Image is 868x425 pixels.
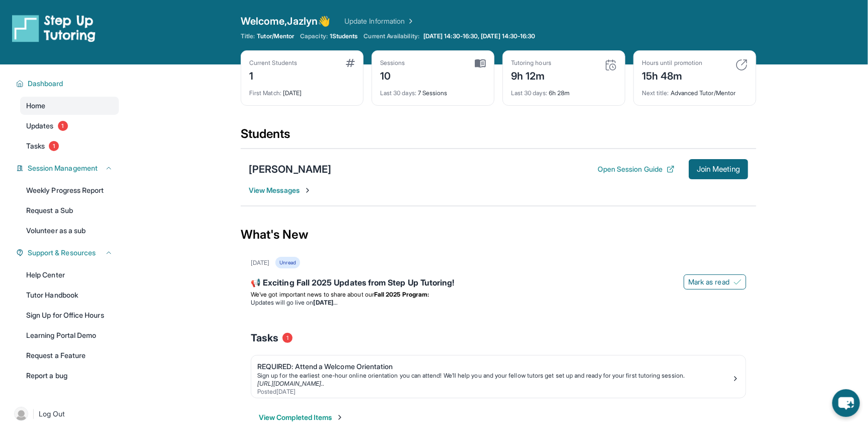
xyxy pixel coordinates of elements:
button: Support & Resources [24,248,113,258]
span: Dashboard [28,79,63,89]
div: 7 Sessions [380,83,486,97]
a: Request a Sub [20,201,119,220]
span: | [32,408,35,420]
button: Open Session Guide [598,164,675,174]
div: Advanced Tutor/Mentor [642,83,748,97]
div: Current Students [249,59,297,67]
span: 1 [282,333,293,343]
a: Help Center [20,266,119,284]
div: Sessions [380,59,405,67]
div: [DATE] [251,259,269,267]
a: Sign Up for Office Hours [20,306,119,324]
span: Tasks [26,141,45,151]
span: 1 [49,141,59,151]
div: 9h 12m [511,67,551,83]
span: Mark as read [688,277,730,287]
img: card [736,59,748,71]
span: Title: [241,32,255,40]
span: Last 30 days : [380,89,416,97]
button: Dashboard [24,79,113,89]
span: Home [26,101,45,111]
button: chat-button [832,389,860,417]
div: 1 [249,67,297,83]
button: View Completed Items [259,412,344,422]
div: Sign up for the earliest one-hour online orientation you can attend! We’ll help you and your fell... [257,372,732,380]
li: Updates will go live on [251,299,746,307]
a: |Log Out [10,403,119,425]
a: Weekly Progress Report [20,181,119,199]
span: Last 30 days : [511,89,547,97]
div: Posted [DATE] [257,388,732,396]
span: Current Availability: [364,32,419,40]
span: Tutor/Mentor [257,32,294,40]
div: Unread [275,257,300,268]
img: card [605,59,617,71]
span: We’ve got important news to share about our [251,291,374,298]
button: Join Meeting [689,159,748,179]
div: Students [241,126,756,148]
a: REQUIRED: Attend a Welcome OrientationSign up for the earliest one-hour online orientation you ca... [251,356,746,398]
a: Report a bug [20,367,119,385]
span: Updates [26,121,54,131]
button: Session Management [24,163,113,173]
span: Next title : [642,89,669,97]
span: Support & Resources [28,248,96,258]
a: Updates1 [20,117,119,135]
img: card [346,59,355,67]
a: Request a Feature [20,346,119,365]
a: Home [20,97,119,115]
span: Tasks [251,331,278,345]
div: [PERSON_NAME] [249,162,331,176]
a: Update Information [344,16,415,26]
span: [DATE] 14:30-16:30, [DATE] 14:30-16:30 [423,32,536,40]
button: Mark as read [684,274,746,290]
a: [URL][DOMAIN_NAME].. [257,380,324,387]
div: [DATE] [249,83,355,97]
div: Hours until promotion [642,59,702,67]
img: user-img [14,407,28,421]
div: Tutoring hours [511,59,551,67]
img: card [475,59,486,68]
div: 10 [380,67,405,83]
span: View Messages [249,185,312,195]
img: Chevron-Right [304,186,312,194]
span: 1 [58,121,68,131]
span: Join Meeting [697,166,740,172]
strong: [DATE] [314,299,337,306]
img: Chevron Right [405,16,415,26]
a: Volunteer as a sub [20,222,119,240]
a: [DATE] 14:30-16:30, [DATE] 14:30-16:30 [421,32,538,40]
span: Log Out [39,409,65,419]
a: Learning Portal Demo [20,326,119,344]
img: logo [12,14,96,42]
a: Tasks1 [20,137,119,155]
span: Capacity: [300,32,328,40]
span: Welcome, Jazlyn 👋 [241,14,330,28]
strong: Fall 2025 Program: [374,291,429,298]
div: REQUIRED: Attend a Welcome Orientation [257,362,732,372]
div: 📢 Exciting Fall 2025 Updates from Step Up Tutoring! [251,276,746,291]
span: First Match : [249,89,281,97]
div: 15h 48m [642,67,702,83]
div: 6h 28m [511,83,617,97]
a: Tutor Handbook [20,286,119,304]
div: What's New [241,212,756,257]
span: 1 Students [330,32,358,40]
img: Mark as read [734,278,742,286]
span: Session Management [28,163,98,173]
